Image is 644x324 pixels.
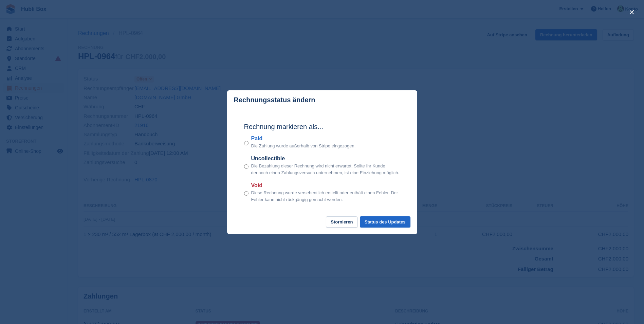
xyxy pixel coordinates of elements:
button: Stornieren [326,216,357,228]
p: Rechnungsstatus ändern [234,96,315,104]
p: Die Zahlung wurde außerhalb von Stripe eingezogen. [251,143,356,149]
p: Die Bezahlung dieser Rechnung wird nicht erwartet. Sollte Ihr Kunde dennoch einen Zahlungsversuch... [251,163,400,176]
label: Paid [251,134,356,143]
button: Status des Updates [360,216,410,228]
p: Diese Rechnung wurde versehentlich erstellt oder enthält einen Fehler. Der Fehler kann nicht rück... [251,190,400,203]
h2: Rechnung markieren als... [244,122,400,132]
label: Void [251,181,400,190]
label: Uncollectible [251,155,400,163]
button: close [626,7,637,18]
